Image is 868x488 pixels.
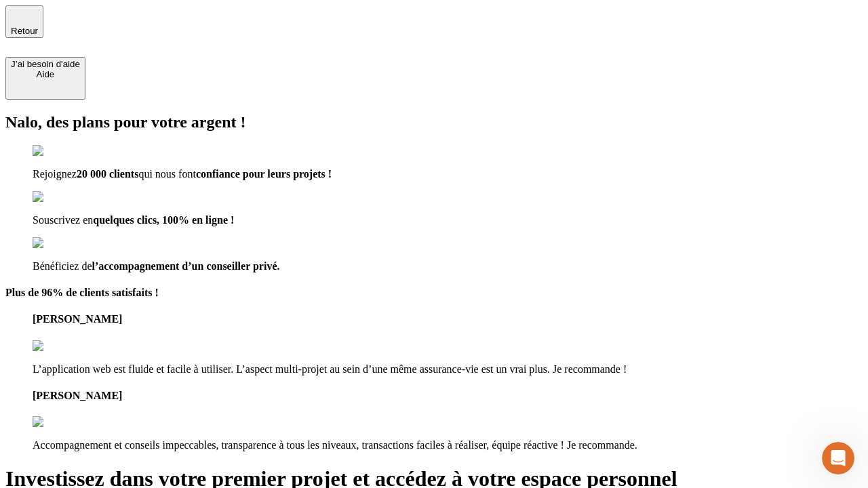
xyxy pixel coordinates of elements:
div: J’ai besoin d'aide [11,59,80,69]
p: Accompagnement et conseils impeccables, transparence à tous les niveaux, transactions faciles à r... [33,439,863,451]
h4: [PERSON_NAME] [33,390,863,402]
button: Retour [5,5,43,38]
span: quelques clics, 100% en ligne ! [93,214,234,226]
span: Bénéficiez de [33,260,92,272]
span: confiance pour leurs projets ! [196,168,332,180]
img: checkmark [33,145,91,157]
h4: Plus de 96% de clients satisfaits ! [5,287,863,299]
span: qui nous font [138,168,195,180]
img: checkmark [33,191,91,203]
span: Retour [11,26,38,36]
h2: Nalo, des plans pour votre argent ! [5,113,863,131]
span: l’accompagnement d’un conseiller privé. [92,260,280,272]
p: L’application web est fluide et facile à utiliser. L’aspect multi-projet au sein d’une même assur... [33,363,863,375]
div: Aide [11,69,80,79]
span: Rejoignez [33,168,77,180]
span: 20 000 clients [77,168,139,180]
img: reviews stars [33,416,100,428]
span: Souscrivez en [33,214,93,226]
img: checkmark [33,237,91,249]
h4: [PERSON_NAME] [33,313,863,325]
button: J’ai besoin d'aideAide [5,57,85,100]
iframe: Intercom live chat [822,442,854,474]
img: reviews stars [33,340,100,352]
